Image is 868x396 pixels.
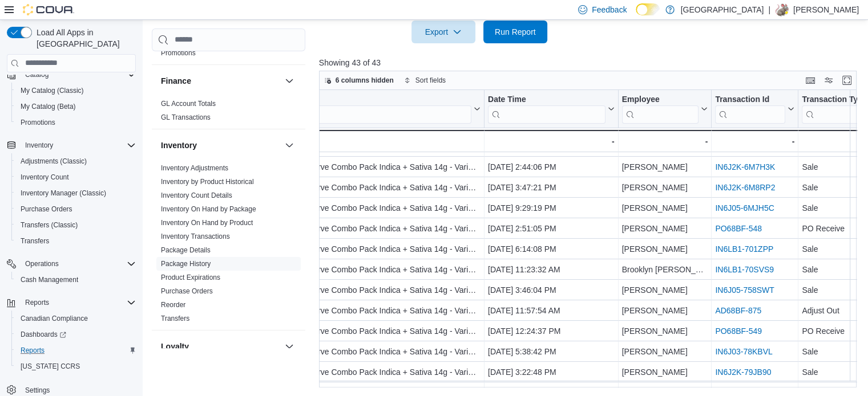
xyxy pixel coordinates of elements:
[161,164,228,172] a: Inventory Adjustments
[16,273,83,287] a: Cash Management
[715,203,774,213] a: IN6J05-6MJH5C
[715,94,785,105] div: Transaction Id
[152,161,305,330] div: Inventory
[260,160,481,174] div: Freedom - Reserve Combo Pack Indica + Sativa 14g - Variety - Dried Flower 14g #@^
[621,263,708,276] div: Brooklyn [PERSON_NAME]
[621,324,708,338] div: [PERSON_NAME]
[488,94,605,123] div: Date Time
[260,94,481,123] button: Product
[2,256,140,272] button: Operations
[11,272,140,288] button: Cash Management
[161,99,216,108] span: GL Account Totals
[161,75,280,87] button: Finance
[21,275,78,284] span: Cash Management
[161,259,211,268] span: Package History
[260,201,481,215] div: Freedom - Reserve Combo Pack Indica + Sativa 14g - Variety - Dried Flower 14g #@^
[680,3,764,17] p: [GEOGRAPHIC_DATA]
[16,154,136,168] span: Adjustments (Classic)
[2,67,140,83] button: Catalog
[161,246,211,254] a: Package Details
[16,218,136,232] span: Transfers (Classic)
[260,94,471,105] div: Product
[715,134,794,148] div: -
[161,219,253,227] a: Inventory On Hand by Product
[161,314,189,323] span: Transfers
[715,326,762,336] a: PO68BF-549
[715,285,774,295] a: IN6J05-758SWT
[411,21,475,43] button: Export
[621,201,708,215] div: [PERSON_NAME]
[21,138,136,152] span: Inventory
[16,234,54,248] a: Transfers
[161,287,213,295] a: Purchase Orders
[161,273,220,281] a: Product Expirations
[260,140,481,153] div: Freedom - Reserve Combo Pack Indica + Sativa 14g - Variety - Dried Flower 14g #@^
[32,27,136,50] span: Load All Apps in [GEOGRAPHIC_DATA]
[319,57,862,68] p: Showing 43 of 43
[16,234,136,248] span: Transfers
[260,283,481,297] div: Freedom - Reserve Combo Pack Indica + Sativa 14g - Variety - Dried Flower 14g #@^
[21,236,49,246] span: Transfers
[16,170,74,184] a: Inventory Count
[775,3,789,17] div: Hellen Gladue
[260,134,481,148] div: Totals
[282,138,296,152] button: Inventory
[161,301,185,309] a: Reorder
[715,224,762,233] a: PO68BF-548
[636,3,660,15] input: Dark Mode
[11,326,140,342] a: Dashboards
[16,100,136,113] span: My Catalog (Beta)
[336,76,394,85] span: 6 columns hidden
[488,365,615,379] div: [DATE] 3:22:48 PM
[488,140,615,153] div: [DATE] 10:27:12 AM
[715,94,794,123] button: Transaction Id
[483,21,547,43] button: Run Report
[21,189,106,198] span: Inventory Manager (Classic)
[260,242,481,256] div: Freedom - Reserve Combo Pack Indica + Sativa 14g - Variety - Dried Flower 14g #@^
[715,347,772,356] a: IN6J03-78KBVL
[161,140,197,151] h3: Inventory
[488,201,615,215] div: [DATE] 9:29:19 PM
[161,218,253,227] span: Inventory On Hand by Product
[161,260,211,268] a: Package History
[161,191,232,200] span: Inventory Count Details
[2,137,140,153] button: Inventory
[16,312,136,325] span: Canadian Compliance
[11,311,140,326] button: Canadian Compliance
[21,257,63,271] button: Operations
[260,94,471,123] div: Product
[715,162,775,172] a: IN6J2K-6M7H3K
[16,100,80,113] a: My Catalog (Beta)
[161,205,256,214] span: Inventory On Hand by Package
[161,273,220,282] span: Product Expirations
[621,140,708,153] div: [PERSON_NAME]
[16,186,111,200] a: Inventory Manager (Classic)
[161,140,280,151] button: Inventory
[16,202,136,216] span: Purchase Orders
[16,154,91,168] a: Adjustments (Classic)
[715,244,773,254] a: IN6LB1-701ZPP
[488,181,615,194] div: [DATE] 3:47:21 PM
[16,344,136,357] span: Reports
[25,70,49,79] span: Catalog
[495,26,536,38] span: Run Report
[715,94,785,123] div: Transaction Id URL
[488,304,615,317] div: [DATE] 11:57:54 AM
[488,263,615,276] div: [DATE] 11:23:32 AM
[715,306,761,315] a: AD68BF-875
[16,116,136,129] span: Promotions
[161,49,196,57] a: Promotions
[21,221,78,230] span: Transfers (Classic)
[21,68,136,81] span: Catalog
[16,360,136,373] span: Washington CCRS
[621,304,708,317] div: [PERSON_NAME]
[260,181,481,194] div: Freedom - Reserve Combo Pack Indica + Sativa 14g - Variety - Dried Flower 14g #@^
[16,344,49,357] a: Reports
[260,222,481,235] div: Freedom - Reserve Combo Pack Indica + Sativa 14g - Variety - Dried Flower 14g #@^
[488,324,615,338] div: [DATE] 12:24:37 PM
[16,218,82,232] a: Transfers (Classic)
[399,74,450,87] button: Sort fields
[621,181,708,194] div: [PERSON_NAME]
[636,15,636,16] span: Dark Mode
